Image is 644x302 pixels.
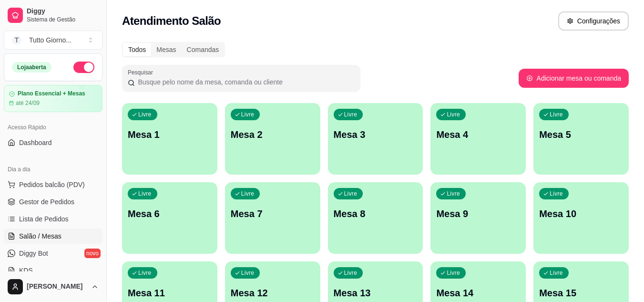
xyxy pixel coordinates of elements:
[4,162,102,177] div: Dia a dia
[519,69,629,88] button: Adicionar mesa ou comanda
[19,231,61,241] span: Salão / Mesas
[539,128,623,141] p: Mesa 5
[27,282,87,291] span: [PERSON_NAME]
[558,11,629,31] button: Configurações
[447,269,460,277] p: Livre
[4,229,102,244] a: Salão / Mesas
[539,286,623,300] p: Mesa 15
[344,111,358,118] p: Livre
[27,16,99,23] span: Sistema de Gestão
[550,111,563,118] p: Livre
[138,111,152,118] p: Livre
[550,190,563,198] p: Livre
[128,286,212,300] p: Mesa 11
[225,182,320,254] button: LivreMesa 7
[436,128,520,141] p: Mesa 4
[4,85,102,112] a: Plano Essencial + Mesasaté 24/09
[138,269,152,277] p: Livre
[344,269,358,277] p: Livre
[4,31,102,50] button: Select a team
[19,266,33,275] span: KDS
[122,103,217,175] button: LivreMesa 1
[4,275,102,298] button: [PERSON_NAME]
[18,90,85,97] article: Plano Essencial + Mesas
[241,190,255,198] p: Livre
[334,207,418,220] p: Mesa 8
[19,138,52,147] span: Dashboard
[4,211,102,227] a: Lista de Pedidos
[436,207,520,220] p: Mesa 9
[241,269,255,277] p: Livre
[328,182,423,254] button: LivreMesa 8
[539,207,623,220] p: Mesa 10
[430,182,526,254] button: LivreMesa 9
[182,43,225,56] div: Comandas
[225,103,320,175] button: LivreMesa 2
[447,190,460,198] p: Livre
[4,263,102,278] a: KDS
[328,103,423,175] button: LivreMesa 3
[344,190,358,198] p: Livre
[4,177,102,192] button: Pedidos balcão (PDV)
[128,207,212,220] p: Mesa 6
[73,62,94,73] button: Alterar Status
[4,194,102,209] a: Gestor de Pedidos
[430,103,526,175] button: LivreMesa 4
[231,128,315,141] p: Mesa 2
[19,180,85,189] span: Pedidos balcão (PDV)
[151,43,181,56] div: Mesas
[135,77,355,87] input: Pesquisar
[19,197,74,207] span: Gestor de Pedidos
[27,7,99,16] span: Diggy
[29,35,72,45] div: Tutto Giorno ...
[12,35,21,45] span: T
[231,286,315,300] p: Mesa 12
[533,103,629,175] button: LivreMesa 5
[12,62,51,73] div: Loja aberta
[122,182,217,254] button: LivreMesa 6
[4,246,102,261] a: Diggy Botnovo
[4,120,102,135] div: Acesso Rápido
[334,128,418,141] p: Mesa 3
[16,99,40,107] article: até 24/09
[138,190,152,198] p: Livre
[19,214,69,224] span: Lista de Pedidos
[231,207,315,220] p: Mesa 7
[128,128,212,141] p: Mesa 1
[4,135,102,150] a: Dashboard
[436,286,520,300] p: Mesa 14
[241,111,255,118] p: Livre
[122,13,221,29] h2: Atendimento Salão
[4,4,102,27] a: DiggySistema de Gestão
[550,269,563,277] p: Livre
[123,43,151,56] div: Todos
[128,68,156,76] label: Pesquisar
[533,182,629,254] button: LivreMesa 10
[447,111,460,118] p: Livre
[19,249,48,258] span: Diggy Bot
[334,286,418,300] p: Mesa 13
